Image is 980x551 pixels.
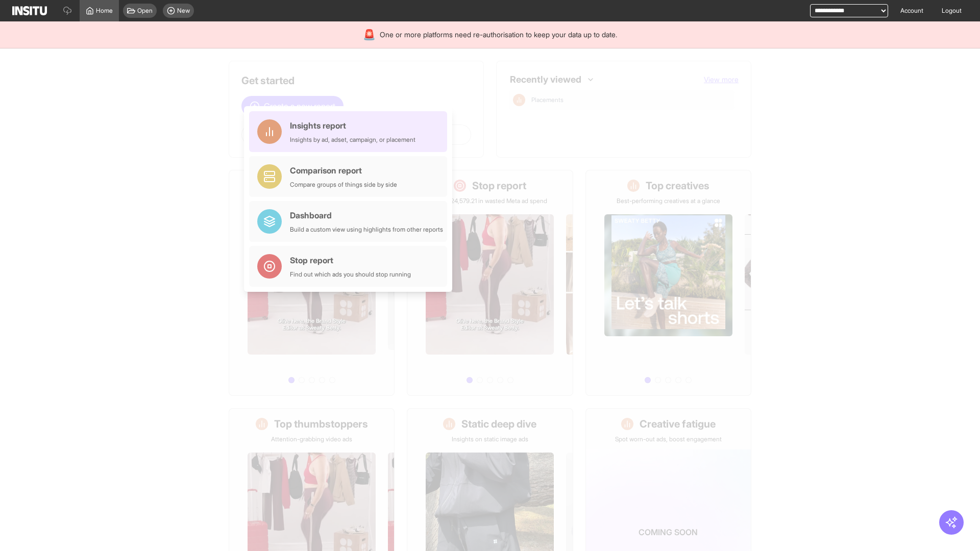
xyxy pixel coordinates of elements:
[290,270,411,279] div: Find out which ads you should stop running
[177,7,190,15] span: New
[290,164,397,177] div: Comparison report
[96,7,113,15] span: Home
[290,254,411,266] div: Stop report
[290,181,397,189] div: Compare groups of things side by side
[363,28,376,42] div: 🚨
[12,6,47,15] img: Logo
[290,119,415,132] div: Insights report
[290,209,443,221] div: Dashboard
[137,7,153,15] span: Open
[290,136,415,144] div: Insights by ad, adset, campaign, or placement
[290,226,443,234] div: Build a custom view using highlights from other reports
[380,30,617,40] span: One or more platforms need re-authorisation to keep your data up to date.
